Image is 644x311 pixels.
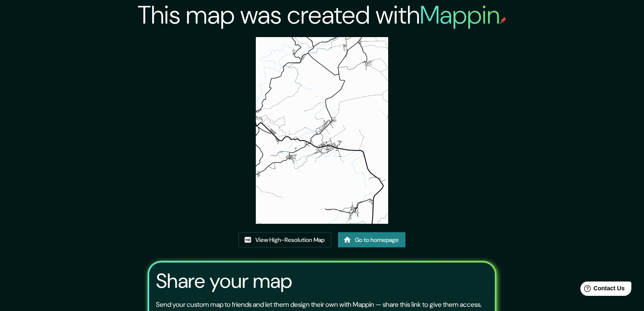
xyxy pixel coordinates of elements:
p: Send your custom map to friends and let them design their own with Mappin — share this link to gi... [156,300,482,310]
a: Go to homepage [338,232,405,248]
h3: Share your map [156,269,292,293]
a: View High-Resolution Map [239,232,331,248]
iframe: Help widget launcher [569,278,635,302]
img: mappin-pin [500,17,507,24]
img: created-map [256,37,388,224]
